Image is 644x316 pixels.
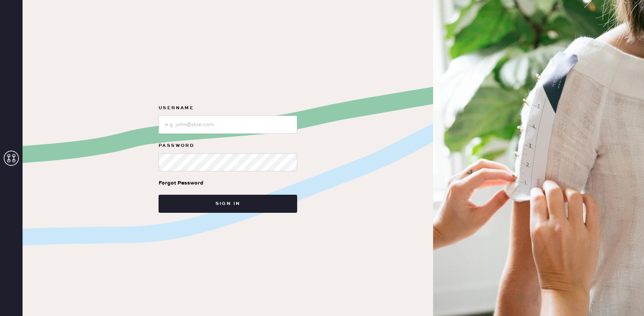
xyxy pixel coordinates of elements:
[159,116,297,134] input: e.g. john@doe.com
[159,171,203,195] a: Forgot Password
[159,104,297,113] label: Username
[159,179,203,187] div: Forgot Password
[159,195,297,213] button: Sign in
[159,141,297,150] label: Password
